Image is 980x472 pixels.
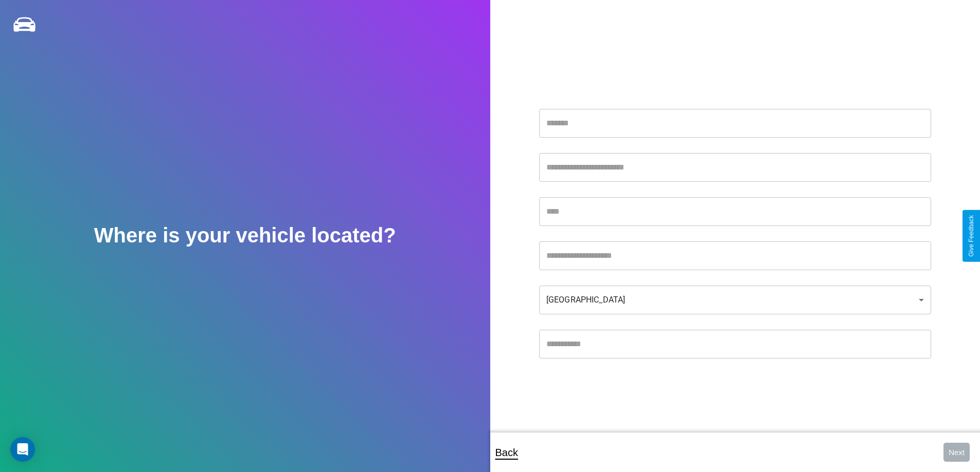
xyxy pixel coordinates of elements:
[94,224,396,247] h2: Where is your vehicle located?
[943,443,970,462] button: Next
[495,443,518,462] p: Back
[10,437,35,462] div: Open Intercom Messenger
[968,215,975,257] div: Give Feedback
[539,286,931,314] div: [GEOGRAPHIC_DATA]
